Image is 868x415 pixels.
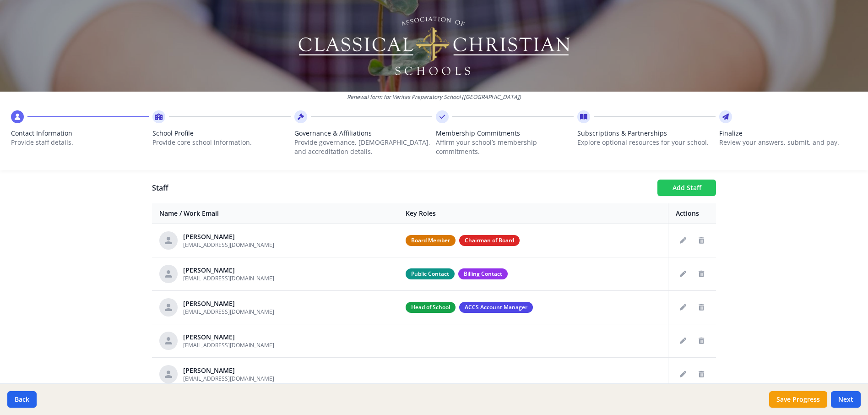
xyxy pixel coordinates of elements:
span: Billing Contact [458,268,508,279]
span: [EMAIL_ADDRESS][DOMAIN_NAME] [183,274,274,282]
span: Governance & Affiliations [294,129,432,138]
div: [PERSON_NAME] [183,266,274,275]
span: [EMAIL_ADDRESS][DOMAIN_NAME] [183,341,274,349]
span: Chairman of Board [459,235,520,246]
p: Explore optional resources for your school. [577,138,715,147]
span: [EMAIL_ADDRESS][DOMAIN_NAME] [183,375,274,382]
h1: Staff [152,182,650,193]
div: [PERSON_NAME] [183,366,274,375]
span: School Profile [152,129,290,138]
button: Back [7,391,37,408]
button: Edit staff [676,233,690,248]
button: Edit staff [676,300,690,315]
span: [EMAIL_ADDRESS][DOMAIN_NAME] [183,308,274,316]
button: Delete staff [694,233,709,248]
p: Provide core school information. [152,138,290,147]
span: Subscriptions & Partnerships [577,129,715,138]
th: Name / Work Email [152,203,398,224]
button: Delete staff [694,333,709,348]
button: Add Staff [657,180,716,196]
button: Edit staff [676,367,690,382]
span: Head of School [406,302,456,313]
button: Delete staff [694,267,709,281]
p: Review your answers, submit, and pay. [719,138,857,147]
button: Delete staff [694,300,709,315]
span: Membership Commitments [436,129,574,138]
th: Key Roles [398,203,668,224]
p: Provide governance, [DEMOGRAPHIC_DATA], and accreditation details. [294,138,432,156]
button: Edit staff [676,333,690,348]
span: Public Contact [406,268,455,279]
button: Next [831,391,861,408]
th: Actions [668,203,716,224]
p: Provide staff details. [11,138,149,147]
p: Affirm your school’s membership commitments. [436,138,574,156]
img: Logo [297,14,571,78]
span: Finalize [719,129,857,138]
span: ACCS Account Manager [459,302,533,313]
div: [PERSON_NAME] [183,333,274,342]
div: [PERSON_NAME] [183,299,274,308]
span: Board Member [406,235,456,246]
button: Edit staff [676,267,690,281]
span: [EMAIL_ADDRESS][DOMAIN_NAME] [183,241,274,249]
div: [PERSON_NAME] [183,232,274,241]
button: Delete staff [694,367,709,382]
span: Contact Information [11,129,149,138]
button: Save Progress [769,391,827,408]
